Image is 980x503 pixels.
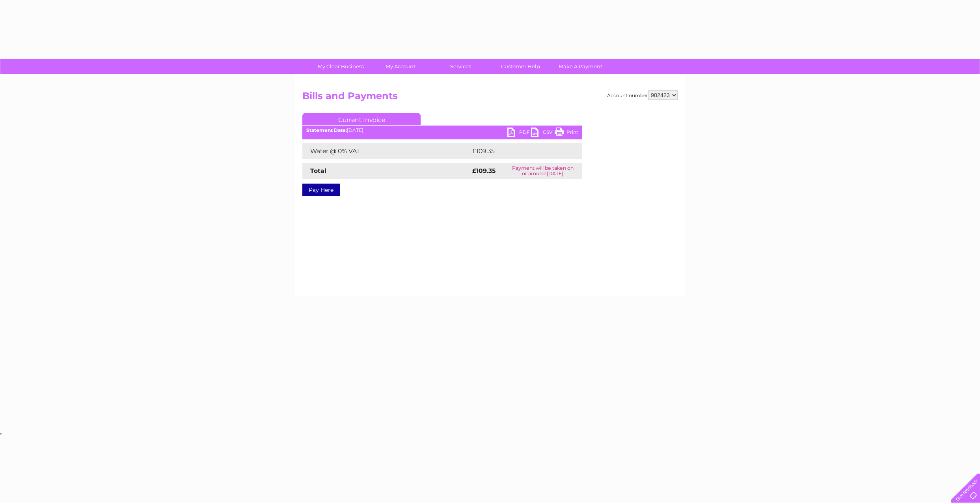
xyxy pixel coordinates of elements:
[302,143,470,159] td: Water @ 0% VAT
[607,90,678,100] div: Account number
[302,184,340,196] a: Pay Here
[302,113,421,125] a: Current Invoice
[503,163,582,179] td: Payment will be taken on or around [DATE]
[302,128,582,133] div: [DATE]
[368,59,433,74] a: My Account
[488,59,553,74] a: Customer Help
[310,167,326,175] strong: Total
[306,127,347,133] b: Statement Date:
[548,59,613,74] a: Make A Payment
[507,128,531,139] a: PDF
[531,128,555,139] a: CSV
[308,59,373,74] a: My Clear Business
[302,90,678,105] h2: Bills and Payments
[472,167,496,175] strong: £109.35
[555,128,578,139] a: Print
[470,143,568,159] td: £109.35
[428,59,493,74] a: Services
